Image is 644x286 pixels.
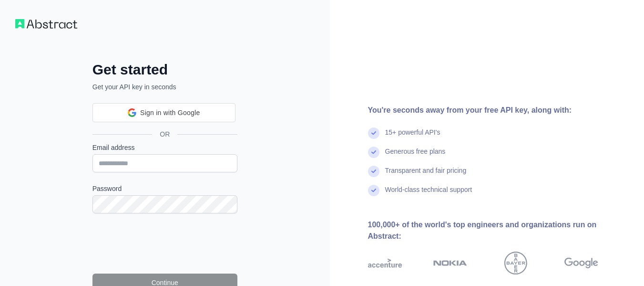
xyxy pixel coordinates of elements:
[368,252,402,275] img: accenture
[368,185,379,196] img: check mark
[368,166,379,177] img: check mark
[140,108,200,118] span: Sign in with Google
[92,103,235,122] div: Sign in with Google
[92,61,237,78] h2: Get started
[504,252,527,275] img: bayer
[385,185,472,204] div: World-class technical support
[92,184,237,193] label: Password
[92,225,237,262] iframe: reCAPTCHA
[385,127,440,147] div: 15+ powerful API's
[368,127,379,139] img: check mark
[92,143,237,152] label: Email address
[92,82,237,92] p: Get your API key in seconds
[368,105,629,116] div: You're seconds away from your free API key, along with:
[368,219,629,242] div: 100,000+ of the world's top engineers and organizations run on Abstract:
[564,252,598,275] img: google
[385,147,446,166] div: Generous free plans
[433,252,467,275] img: nokia
[152,129,177,139] span: OR
[368,147,379,158] img: check mark
[15,19,77,29] img: Workflow
[385,166,467,185] div: Transparent and fair pricing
